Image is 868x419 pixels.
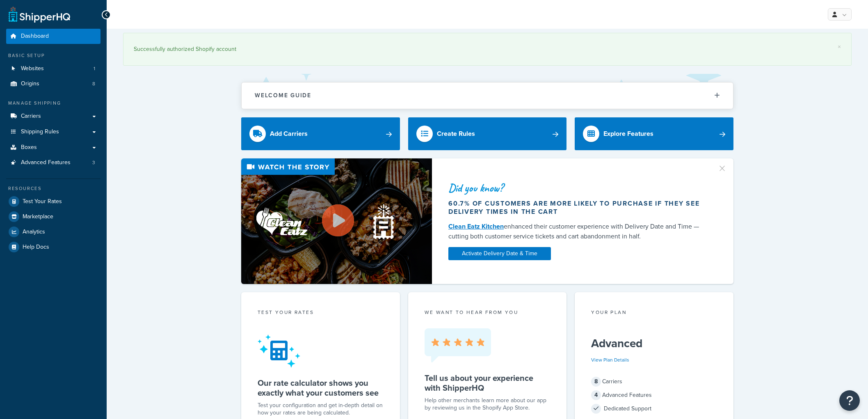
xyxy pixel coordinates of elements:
[591,389,717,401] div: Advanced Features
[425,373,550,393] h5: Tell us about your experience with ShipperHQ
[591,376,717,387] div: Carriers
[6,61,101,76] a: Websites1
[134,44,841,55] div: Successfully authorized Shopify account
[448,222,708,241] div: enhanced their customer experience with Delivery Date and Time — cutting both customer service ti...
[603,128,653,140] div: Explore Features
[591,356,629,364] a: View Plan Details
[21,159,71,166] span: Advanced Features
[6,52,101,59] div: Basic Setup
[258,378,384,398] h5: Our rate calculator shows you exactly what your customers see
[270,128,308,140] div: Add Carriers
[591,390,601,400] span: 4
[241,117,400,150] a: Add Carriers
[839,390,860,411] button: Open Resource Center
[6,100,101,107] div: Manage Shipping
[575,117,733,150] a: Explore Features
[21,144,37,151] span: Boxes
[23,213,53,220] span: Marketplace
[242,82,733,108] button: Welcome Guide
[437,128,475,140] div: Create Rules
[6,124,101,140] a: Shipping Rules
[258,402,384,417] div: Test your configuration and get in-depth detail on how your rates are being calculated.
[425,397,550,412] p: Help other merchants learn more about our app by reviewing us in the Shopify App Store.
[6,224,101,239] a: Analytics
[448,199,708,216] div: 60.7% of customers are more likely to purchase if they see delivery times in the cart
[448,222,504,231] a: Clean Eatz Kitchen
[94,65,95,72] span: 1
[21,128,59,135] span: Shipping Rules
[241,158,432,284] img: Video thumbnail
[255,92,311,98] h2: Welcome Guide
[591,403,717,414] div: Dedicated Support
[21,33,49,40] span: Dashboard
[6,109,101,124] a: Carriers
[448,182,708,194] div: Did you know?
[21,113,41,120] span: Carriers
[6,61,101,76] li: Websites
[6,155,101,170] a: Advanced Features3
[6,185,101,192] div: Resources
[591,337,717,350] h5: Advanced
[6,29,101,44] a: Dashboard
[21,65,44,72] span: Websites
[591,309,717,318] div: Your Plan
[258,309,384,318] div: Test your rates
[23,198,62,205] span: Test Your Rates
[838,44,841,50] a: ×
[6,194,101,209] a: Test Your Rates
[408,117,567,150] a: Create Rules
[23,244,49,251] span: Help Docs
[6,76,101,92] li: Origins
[591,377,601,387] span: 8
[6,76,101,92] a: Origins8
[6,155,101,170] li: Advanced Features
[23,229,45,236] span: Analytics
[6,140,101,155] a: Boxes
[448,247,551,260] a: Activate Delivery Date & Time
[6,240,101,254] a: Help Docs
[92,159,95,166] span: 3
[92,80,95,87] span: 8
[425,309,550,316] p: we want to hear from you
[21,80,39,87] span: Origins
[6,209,101,224] a: Marketplace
